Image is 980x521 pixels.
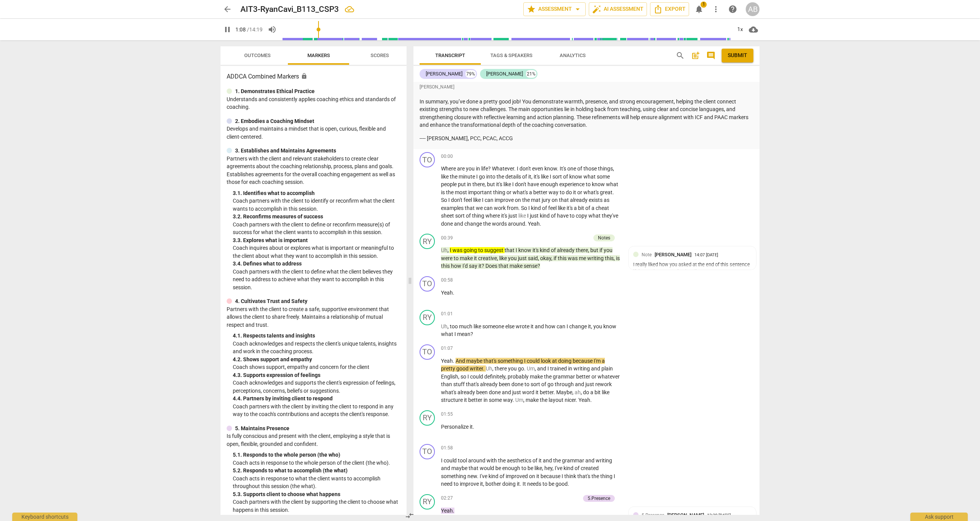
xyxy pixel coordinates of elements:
span: Filler word [441,323,448,329]
div: Change speaker [420,310,435,325]
span: have [557,213,570,219]
span: ? [537,263,540,269]
span: it's [496,181,503,187]
p: Coach partners with the client to define or reconfirm measure(s) of success for what the client w... [233,221,400,236]
span: a [591,205,596,211]
span: know [518,247,532,253]
span: , [485,181,487,187]
a: Help [726,2,740,16]
span: compare_arrows [405,511,414,520]
span: of [551,213,557,219]
span: much [459,323,474,329]
span: but [590,247,599,253]
span: And [456,358,466,364]
p: Coach inquires about or explores what is important or meaningful to the client about what they wa... [233,244,400,260]
span: , [448,247,450,253]
span: can [557,323,567,329]
span: to [478,247,484,253]
span: like [473,197,482,203]
button: Add summary [689,49,702,62]
span: Aaron Bailey [655,252,691,257]
span: search [676,51,685,60]
span: you [466,165,476,172]
span: I [550,174,552,180]
span: , [531,174,534,180]
p: Coach acknowledges and respects the client's unique talents, insights and work in the coaching pr... [233,340,400,356]
span: say [469,263,479,269]
div: [PERSON_NAME] [486,70,523,78]
span: / 14:19 [247,26,263,33]
span: . [525,221,528,227]
span: the [450,174,459,180]
span: ? [488,165,492,172]
span: 00:00 [441,153,453,160]
span: improve [495,197,515,203]
span: those [583,165,598,172]
span: me [579,255,587,261]
span: bit [578,205,585,211]
p: ---- [PERSON_NAME], PCC, PCAC, ACCG [420,134,753,143]
span: So [441,197,448,203]
span: that [465,205,476,211]
span: I [528,205,531,211]
span: people [441,181,458,187]
span: and [454,221,464,227]
span: feel [464,197,473,203]
span: examples [441,205,465,211]
span: the [446,189,455,195]
span: arrow_back [223,5,232,14]
span: you [508,255,518,261]
span: going [464,247,478,253]
div: All changes saved [345,5,354,14]
span: already [570,197,589,203]
p: Partners with the client to create a safe, supportive environment that allows the client to share... [227,305,400,329]
span: suggest [484,247,505,253]
span: maybe [466,358,483,364]
span: 01:07 [441,345,453,352]
span: someone [482,323,505,329]
span: ? [470,331,473,337]
span: it [588,323,591,329]
span: . [453,290,454,296]
div: Change speaker [420,152,435,167]
span: just [508,213,518,219]
span: can [484,205,494,211]
span: this [605,255,614,261]
span: kind [540,247,551,253]
p: In summary, you’ve done a pretty good job! You demonstrate warmth, presence, and strong encourage... [420,98,753,129]
span: there [576,247,588,253]
span: Filler word [441,247,448,253]
span: if [599,247,604,253]
span: jury [542,197,552,203]
span: things [598,165,613,172]
span: can [485,197,495,203]
span: I [516,247,518,253]
div: 3. 4. Defines what to address [233,260,400,268]
span: enough [540,181,559,187]
span: arrow_drop_down [573,5,582,14]
span: great [600,189,612,195]
span: this [558,255,568,261]
span: post_add [691,51,700,60]
div: I really liked how you asked at the end of this sentence if that makes sense for the client. [633,261,751,276]
button: Export [650,2,689,16]
button: Volume [265,23,279,36]
p: Understands and consistently applies coaching ethics and standards of coaching. [227,95,400,111]
span: Tags & Speakers [490,52,532,58]
span: mean [457,331,470,337]
span: cheat [596,205,609,211]
span: thing [493,189,506,195]
div: Change speaker [420,276,435,292]
p: Partners with the client and relevant stakeholders to create clear agreements about the coaching ... [227,155,400,186]
p: Develops and maintains a mindset that is open, curious, flexible and client-centered. [227,125,400,141]
span: Markers [307,52,330,58]
button: Search [674,49,686,62]
h2: AIT3-RyanCavi_B113_CSP3 [240,5,339,14]
span: they've [602,213,618,219]
button: AI Assessment [589,2,647,16]
span: have [528,181,540,187]
span: is [441,189,446,195]
span: it's [567,205,574,211]
span: how [545,323,557,329]
span: . [557,165,560,172]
